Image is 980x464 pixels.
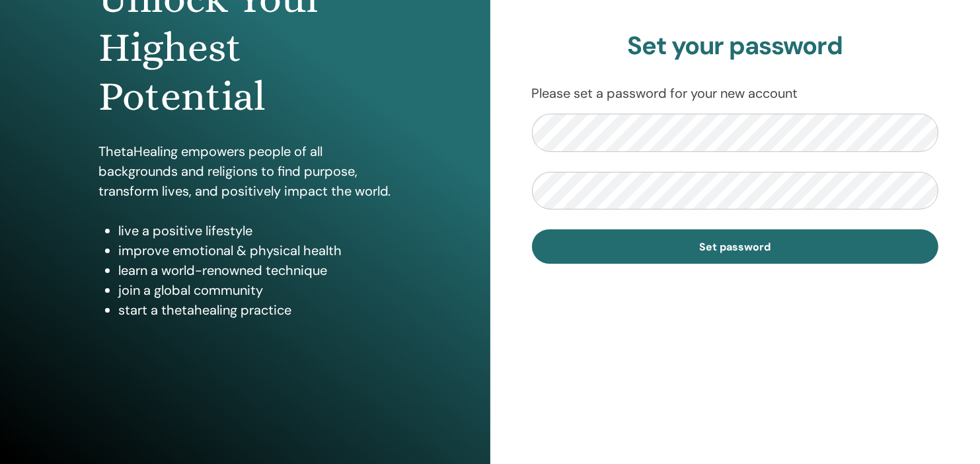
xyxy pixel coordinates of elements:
span: Set password [699,240,771,254]
p: ThetaHealing empowers people of all backgrounds and religions to find purpose, transform lives, a... [98,141,392,201]
li: improve emotional & physical health [118,241,392,260]
li: live a positive lifestyle [118,221,392,241]
li: start a thetahealing practice [118,300,392,320]
li: learn a world-renowned technique [118,260,392,280]
li: join a global community [118,280,392,300]
button: Set password [532,229,939,264]
h2: Set your password [532,31,939,61]
p: Please set a password for your new account [532,83,939,103]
